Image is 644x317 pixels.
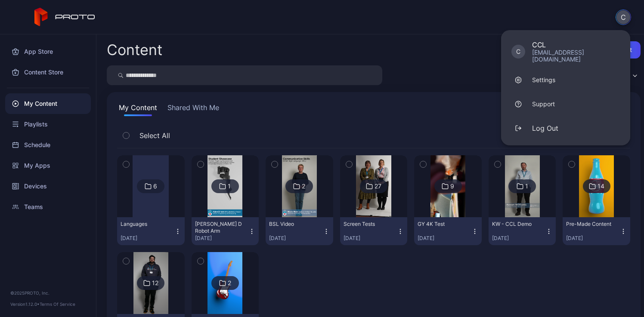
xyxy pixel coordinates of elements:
a: Playlists [5,114,91,135]
div: Languages [121,221,168,228]
div: 6 [153,182,157,190]
div: [DATE] [121,235,174,242]
button: Languages[DATE] [117,217,185,245]
button: KW - CCL Demo[DATE] [489,217,556,245]
a: Content Store [5,62,91,83]
button: Pre-Made Content[DATE] [563,217,630,245]
a: My Apps [5,155,91,176]
div: 2 [228,279,231,287]
div: Pre-Made Content [566,221,613,228]
div: 14 [598,182,604,190]
a: Schedule [5,135,91,155]
span: Version 1.12.0 • [10,302,40,307]
div: Adam D Robot Arm [195,221,242,234]
div: 1 [228,182,231,190]
span: Select All [139,130,170,141]
a: Settings [501,68,630,92]
div: 9 [450,182,454,190]
div: [DATE] [195,235,249,242]
div: GY 4K Test [418,221,465,228]
div: Settings [532,76,555,84]
div: C [511,45,525,58]
a: Teams [5,197,91,217]
div: KW - CCL Demo [492,221,539,228]
a: CCCL[EMAIL_ADDRESS][DOMAIN_NAME] [501,35,630,68]
div: Log Out [532,123,558,133]
button: GY 4K Test[DATE] [414,217,482,245]
div: [DATE] [566,235,620,242]
div: Support [532,100,555,108]
button: My Content [117,102,159,116]
div: CCL [532,40,620,49]
button: [PERSON_NAME] D Robot Arm[DATE] [192,217,259,245]
div: [EMAIL_ADDRESS][DOMAIN_NAME] [532,49,620,63]
div: 2 [302,182,305,190]
div: 12 [152,279,158,287]
div: 1 [525,182,528,190]
div: [DATE] [344,235,397,242]
button: Shared With Me [166,102,221,116]
div: © 2025 PROTO, Inc. [10,289,86,296]
button: Log Out [501,116,630,140]
a: Support [501,92,630,116]
div: 27 [375,182,381,190]
div: BSL Video [269,221,316,228]
div: Screen Tests [344,221,391,228]
button: BSL Video[DATE] [266,217,333,245]
a: Devices [5,176,91,197]
a: App Store [5,41,91,62]
button: C [616,9,631,25]
div: Content [107,43,162,57]
div: [DATE] [492,235,546,242]
button: Screen Tests[DATE] [340,217,408,245]
div: [DATE] [418,235,471,242]
a: Terms Of Service [40,302,75,307]
a: My Content [5,93,91,114]
div: [DATE] [269,235,323,242]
